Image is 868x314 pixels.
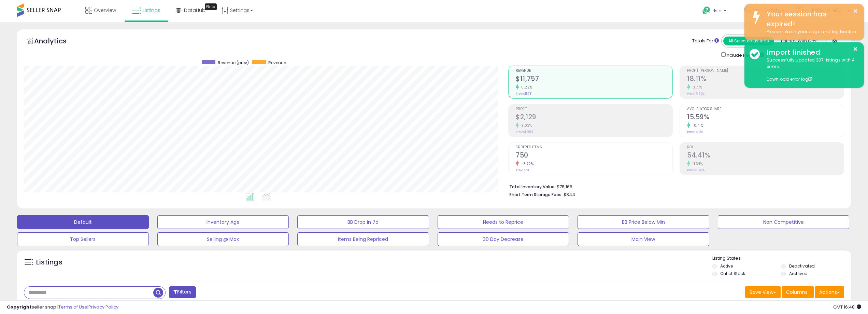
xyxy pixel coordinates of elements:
button: Items Being Repriced [297,232,429,246]
button: Save View [745,286,781,298]
div: Include Returns [716,51,772,59]
label: Archived [789,271,808,276]
span: Profit [516,107,672,111]
div: seller snap | | [7,304,118,311]
small: Prev: 16.65% [687,92,705,96]
small: 8.77% [690,85,702,90]
button: Main View [578,232,709,246]
h2: $11,757 [516,75,672,84]
b: Total Inventory Value: [509,184,556,190]
b: Short Term Storage Fees: [509,192,563,197]
button: Listings With Cost [774,37,825,45]
button: 30 Day Decrease [438,232,569,246]
span: Profit [PERSON_NAME] [687,69,844,73]
span: DataHub [184,7,205,14]
span: Help [712,8,722,14]
button: Inventory Age [157,215,289,229]
h2: 15.59% [687,113,844,122]
small: 10.41% [690,123,703,128]
button: Non Competitive [718,215,850,229]
span: Overview [94,7,116,14]
span: 2025-10-14 16:48 GMT [833,304,861,310]
a: Terms of Use [58,304,87,310]
button: Default [17,215,149,229]
label: Deactivated [789,263,815,269]
span: Listings [143,7,160,14]
li: $78,166 [509,182,839,190]
div: Import finished [762,47,859,57]
h2: $2,129 [516,113,672,122]
a: Download error log [767,76,812,82]
button: Actions [815,286,844,298]
div: Your session has expired! [762,9,859,29]
small: 0.22% [519,85,532,90]
h5: Analytics [34,36,80,47]
button: BB Drop in 7d [297,215,429,229]
small: Prev: 779 [516,168,529,172]
button: × [853,7,858,15]
span: Revenue [516,69,672,73]
button: Needs to Reprice [438,215,569,229]
button: Filters [169,286,196,298]
small: Prev: $1,953 [516,130,533,134]
div: Tooltip anchor [205,3,217,10]
div: Successfully updated 337 listings with 4 errors. [762,57,859,82]
h2: 18.11% [687,75,844,84]
strong: Copyright [7,304,32,310]
a: Privacy Policy [88,304,118,310]
span: Revenue [268,60,286,66]
label: Out of Stock [720,271,745,276]
h5: Listings [36,258,62,267]
h2: 750 [516,151,672,161]
button: × [853,45,858,53]
div: Please refresh your page and log back in [762,29,859,35]
span: Revenue (prev) [218,60,249,66]
small: 11.34% [690,161,703,166]
small: Prev: $11,731 [516,92,532,96]
p: Listing States: [712,255,851,262]
label: Active [720,263,733,269]
small: -3.72% [519,161,533,166]
h2: 54.41% [687,151,844,161]
small: 9.03% [519,123,532,128]
button: BB Price Below Min [578,215,709,229]
div: Totals For [692,38,719,44]
span: Ordered Items [516,146,672,149]
i: Get Help [702,6,711,15]
button: Selling @ Max [157,232,289,246]
small: Prev: 48.87% [687,168,705,172]
a: Help [697,1,733,22]
button: All Selected Listings [723,37,774,45]
span: ROI [687,146,844,149]
span: Avg. Buybox Share [687,107,844,111]
button: Top Sellers [17,232,149,246]
small: Prev: 14.12% [687,130,703,134]
span: $344 [564,191,575,198]
button: Columns [782,286,814,298]
span: Columns [786,289,808,296]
